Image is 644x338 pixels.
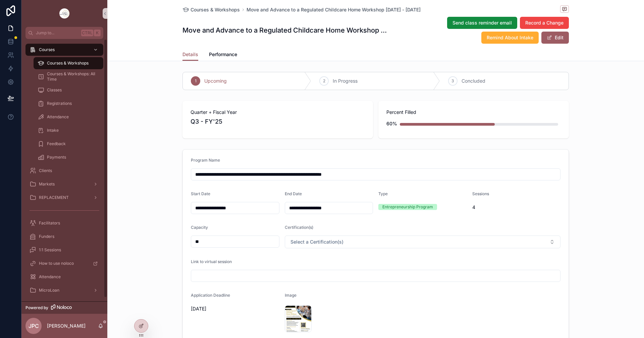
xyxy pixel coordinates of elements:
[34,138,103,150] a: Feedback
[481,32,539,44] button: Remind About Intake
[191,191,210,196] span: Start Date
[47,60,89,66] span: Courses & Workshops
[25,244,103,256] a: 1:1 Sessions
[95,30,100,36] span: K
[285,191,302,196] span: End Date
[472,191,489,196] span: Sessions
[39,220,60,226] span: Facilitators
[34,97,103,110] a: Registrations
[47,101,72,106] span: Registrations
[25,44,103,56] a: Courses
[182,26,388,35] h1: Move and Advance to a Regulated Childcare Home Workshop [DATE] - [DATE]
[39,261,74,266] span: How to use noloco
[525,19,563,26] span: Record a Change
[472,204,561,211] span: 4
[378,191,388,196] span: Type
[25,230,103,243] a: Funders
[520,17,569,29] button: Record a Change
[25,257,103,269] a: How to use noloco
[25,192,103,204] a: REPLACEMENT
[47,114,69,120] span: Attendance
[191,117,365,126] span: Q3 - FY'25
[39,195,69,200] span: REPLACEMENT
[182,51,198,58] span: Details
[39,274,61,280] span: Attendance
[47,155,66,160] span: Payments
[386,109,561,116] span: Percent Filled
[191,305,279,312] span: [DATE]
[195,78,197,84] span: 1
[25,217,103,229] a: Facilitators
[25,271,103,283] a: Attendance
[182,6,240,13] a: Courses & Workshops
[285,293,297,298] span: Image
[47,141,66,146] span: Feedback
[285,225,313,230] span: Certification(s)
[39,47,55,52] span: Courses
[182,48,198,61] a: Details
[285,236,561,248] button: Select Button
[39,247,61,253] span: 1:1 Sessions
[25,178,103,190] a: Markets
[21,301,107,314] a: Powered by
[39,288,59,293] span: MicroLoan
[39,234,54,239] span: Funders
[34,71,103,83] a: Courses & Workshops: All Time
[25,165,103,177] a: Clients
[59,8,70,19] img: App logo
[81,30,93,36] span: Ctrl
[36,30,78,36] span: Jump to...
[191,6,240,13] span: Courses & Workshops
[452,19,512,26] span: Send class reminder email
[34,84,103,96] a: Classes
[191,225,208,230] span: Capacity
[447,17,517,29] button: Send class reminder email
[21,39,107,301] div: scrollable content
[487,34,533,41] span: Remind About Intake
[29,322,39,330] span: JPC
[191,109,365,116] span: Quarter + Fiscal Year
[191,259,232,264] span: Link to virtual session
[39,181,55,187] span: Markets
[34,57,103,69] a: Courses & Workshops
[382,204,433,210] div: Entrepreneurship Program
[386,117,397,130] div: 60%
[34,124,103,136] a: Intake
[204,78,227,84] span: Upcoming
[25,305,48,310] span: Powered by
[34,151,103,163] a: Payments
[333,78,358,84] span: In Progress
[47,128,59,133] span: Intake
[47,71,97,82] span: Courses & Workshops: All Time
[290,239,343,245] span: Select a Certification(s)
[462,78,485,84] span: Concluded
[209,48,237,62] a: Performance
[25,27,103,39] button: Jump to...CtrlK
[323,78,325,84] span: 2
[47,323,86,329] p: [PERSON_NAME]
[34,111,103,123] a: Attendance
[541,32,569,44] button: Edit
[247,6,421,13] a: Move and Advance to a Regulated Childcare Home Workshop [DATE] - [DATE]
[39,168,52,173] span: Clients
[191,293,230,298] span: Application Deadline
[191,158,220,163] span: Program Name
[451,78,454,84] span: 3
[47,87,62,93] span: Classes
[209,51,237,58] span: Performance
[25,284,103,296] a: MicroLoan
